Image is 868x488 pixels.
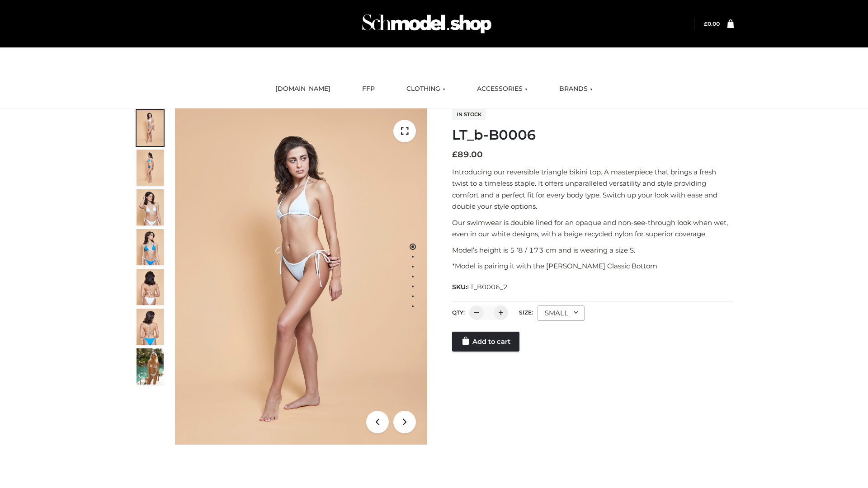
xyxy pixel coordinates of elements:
[137,229,164,265] img: ArielClassicBikiniTop_CloudNine_AzureSky_OW114ECO_4-scaled.jpg
[452,244,734,256] p: Model’s height is 5 ‘8 / 173 cm and is wearing a size S.
[137,309,164,345] img: ArielClassicBikiniTop_CloudNine_AzureSky_OW114ECO_8-scaled.jpg
[175,108,427,445] img: LT_b-B0006
[137,348,164,385] img: Arieltop_CloudNine_AzureSky2.jpg
[269,79,337,99] a: [DOMAIN_NAME]
[704,20,720,27] bdi: 0.00
[452,332,519,352] a: Add to cart
[355,79,382,99] a: FFP
[704,20,720,27] a: £0.00
[452,217,734,240] p: Our swimwear is double lined for an opaque and non-see-through look when wet, even in our white d...
[470,79,534,99] a: ACCESSORIES
[538,305,585,321] div: SMALL
[452,109,486,120] span: In stock
[452,309,465,316] label: QTY:
[452,150,458,160] span: £
[400,79,452,99] a: CLOTHING
[704,20,708,27] span: £
[137,269,164,305] img: ArielClassicBikiniTop_CloudNine_AzureSky_OW114ECO_7-scaled.jpg
[467,283,508,291] span: LT_B0006_2
[452,150,483,160] bdi: 89.00
[552,79,599,99] a: BRANDS
[452,166,734,212] p: Introducing our reversible triangle bikini top. A masterpiece that brings a fresh twist to a time...
[359,6,495,42] img: Schmodel Admin 964
[452,282,509,292] span: SKU:
[452,260,734,272] p: *Model is pairing it with the [PERSON_NAME] Classic Bottom
[137,189,164,225] img: ArielClassicBikiniTop_CloudNine_AzureSky_OW114ECO_3-scaled.jpg
[452,127,734,143] h1: LT_b-B0006
[137,150,164,186] img: ArielClassicBikiniTop_CloudNine_AzureSky_OW114ECO_2-scaled.jpg
[519,309,533,316] label: Size:
[137,110,164,146] img: ArielClassicBikiniTop_CloudNine_AzureSky_OW114ECO_1-scaled.jpg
